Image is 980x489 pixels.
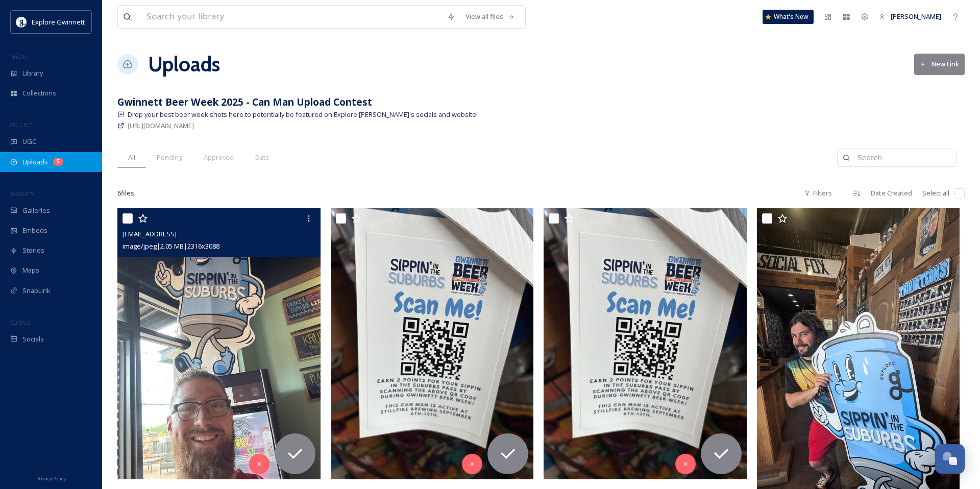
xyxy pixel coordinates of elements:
span: image/jpeg | 2.05 MB | 2316 x 3088 [122,241,219,251]
div: 5 [53,158,63,166]
span: Uploads [22,157,48,167]
div: Filters [799,183,837,203]
span: Collections [22,88,56,98]
a: Uploads [148,49,220,80]
span: Explore Gwinnett [32,17,85,27]
span: Stories [22,246,44,255]
img: download.jpeg [16,17,27,27]
span: Embeds [22,226,47,235]
span: Select all [922,188,949,198]
span: Approved [204,153,234,162]
button: Open Chat [935,444,965,474]
img: ext_1757883201.952584_spencer9797@gmail.com-image.jpg [117,208,321,479]
div: Date Created [866,183,917,203]
span: SnapLink [22,286,51,296]
span: [URL][DOMAIN_NAME] [128,121,194,130]
span: Drop your best beer week shots here to potentially be featured on Explore [PERSON_NAME]'s socials... [128,110,478,119]
input: Search your library [141,6,442,28]
a: View all files [460,7,520,27]
span: Socials [22,334,44,344]
span: WIDGETS [10,190,34,198]
strong: Gwinnett Beer Week 2025 - Can Man Upload Contest [117,95,372,109]
img: ext_1757795673.241174_spencer9797@gmail.com-IMG_3391.jpeg [544,208,747,479]
span: [PERSON_NAME] [891,12,941,21]
span: SOCIALS [10,319,31,326]
span: MEDIA [10,53,28,60]
span: Library [22,68,43,78]
a: Privacy Policy [36,472,66,484]
a: What's New [763,10,814,24]
span: Privacy Policy [36,475,66,482]
a: [URL][DOMAIN_NAME] [128,119,194,132]
span: Data [255,153,269,162]
span: Galleries [22,206,50,215]
span: 6 file s [117,188,134,198]
span: All [128,153,135,162]
span: COLLECT [10,121,32,129]
span: Maps [22,265,39,275]
span: UGC [22,137,36,146]
a: [PERSON_NAME] [874,7,946,27]
input: Search [852,148,951,168]
button: New Link [914,54,965,75]
span: [EMAIL_ADDRESS] [122,229,177,238]
img: ext_1757795673.242459_spencer9797@gmail.com-IMG_3391.jpeg [331,208,534,479]
span: Pending [157,153,182,162]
